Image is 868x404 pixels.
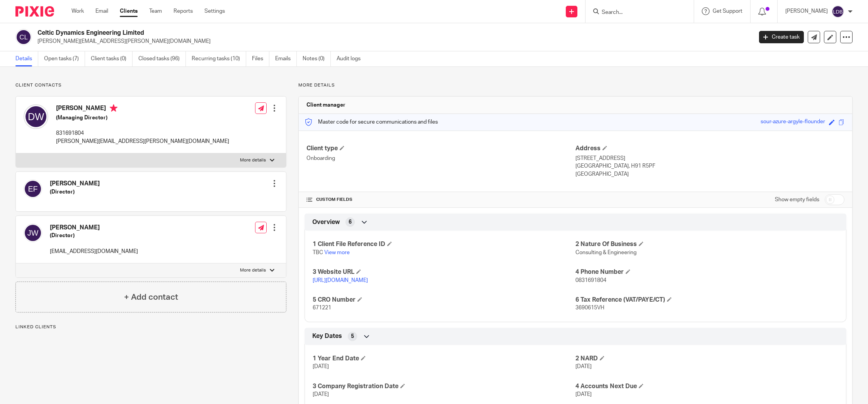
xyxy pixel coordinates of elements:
[313,296,575,304] h4: 5 CRO Number
[306,101,345,109] h3: Client manager
[575,162,844,170] p: [GEOGRAPHIC_DATA], H91 R5PF
[575,240,838,248] h4: 2 Nature Of Business
[50,180,100,188] h4: [PERSON_NAME]
[110,104,117,112] i: Primary
[56,104,229,114] h4: [PERSON_NAME]
[298,82,853,88] p: More details
[808,31,820,43] a: Send new email
[575,250,637,255] span: Consulting & Engineering
[775,196,819,204] label: Show empty fields
[15,29,32,45] img: svg%3E
[357,297,362,302] span: Edit 5 CRO Number
[361,356,366,360] span: Edit 1 Year End Date
[832,5,844,18] img: svg%3E
[600,356,604,360] span: Edit 2 NARD
[149,7,162,15] a: Team
[313,392,329,397] span: [DATE]
[312,332,342,340] span: Key Dates
[575,268,838,276] h4: 4 Phone Number
[349,218,352,226] span: 6
[306,197,575,203] h4: CUSTOM FIELDS
[313,364,329,369] span: [DATE]
[15,51,38,66] a: Details
[667,297,672,302] span: Edit 6 Tax Reference (VAT/PAYE/CT)
[120,7,138,15] a: Clients
[174,7,193,15] a: Reports
[71,7,84,15] a: Work
[15,6,54,17] img: Pixie
[839,119,844,125] span: Copy to clipboard
[56,129,229,137] p: 831691804
[829,119,835,125] span: Edit code
[192,51,246,66] a: Recurring tasks (10)
[313,268,575,276] h4: 3 Website URL
[91,51,133,66] a: Client tasks (0)
[575,144,844,153] h4: Address
[313,382,575,390] h4: 3 Company Registration Date
[56,114,229,122] h5: (Managing Director)
[761,118,825,127] div: sour-azure-argyle-flounder
[713,8,742,14] span: Get Support
[575,296,838,304] h4: 6 Tax Reference (VAT/PAYE/CT)
[387,241,392,246] span: Edit 1 Client File Reference ID
[204,7,225,15] a: Settings
[356,269,361,274] span: Edit 3 Website URL
[313,240,575,248] h4: 1 Client File Reference ID
[240,157,266,163] p: More details
[313,250,323,255] span: TBC
[575,392,592,397] span: [DATE]
[50,248,138,255] p: [EMAIL_ADDRESS][DOMAIN_NAME]
[575,170,844,178] p: [GEOGRAPHIC_DATA]
[575,382,838,390] h4: 4 Accounts Next Due
[575,305,604,311] span: 3690615VH
[575,355,838,363] h4: 2 NARD
[50,224,138,232] h4: [PERSON_NAME]
[306,154,575,162] p: Onboarding
[15,324,286,330] p: Linked clients
[44,51,85,66] a: Open tasks (7)
[24,224,42,242] img: svg%3E
[252,51,269,66] a: Files
[303,51,331,66] a: Notes (0)
[138,51,186,66] a: Closed tasks (96)
[275,51,297,66] a: Emails
[824,31,836,43] a: Edit client
[601,9,671,16] input: Search
[37,29,606,37] h2: Celtic Dynamics Engineering Limited
[313,278,368,283] a: [URL][DOMAIN_NAME]
[351,333,354,340] span: 5
[324,250,350,255] a: View more
[50,188,100,196] h5: (Director)
[306,144,575,153] h4: Client type
[24,180,42,198] img: svg%3E
[575,364,592,369] span: [DATE]
[305,118,438,126] p: Master code for secure communications and files
[575,278,606,283] span: 0831691804
[337,51,366,66] a: Audit logs
[639,384,643,388] span: Edit 4 Accounts Next Due
[312,218,340,226] span: Overview
[37,37,747,45] p: [PERSON_NAME][EMAIL_ADDRESS][PERSON_NAME][DOMAIN_NAME]
[95,7,108,15] a: Email
[400,384,405,388] span: Edit 3 Company Registration Date
[24,104,48,129] img: svg%3E
[124,291,178,303] h4: + Add contact
[313,355,575,363] h4: 1 Year End Date
[240,267,266,273] p: More details
[626,269,630,274] span: Edit 4 Phone Number
[56,137,229,145] p: [PERSON_NAME][EMAIL_ADDRESS][PERSON_NAME][DOMAIN_NAME]
[15,82,286,88] p: Client contacts
[602,146,607,150] span: Edit Address
[759,31,804,43] a: Create task
[785,7,828,15] p: [PERSON_NAME]
[50,232,138,239] h5: (Director)
[575,154,844,162] p: [STREET_ADDRESS]
[639,241,643,246] span: Edit 2 Nature Of Business
[340,146,344,150] span: Change Client type
[313,305,331,311] span: 671221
